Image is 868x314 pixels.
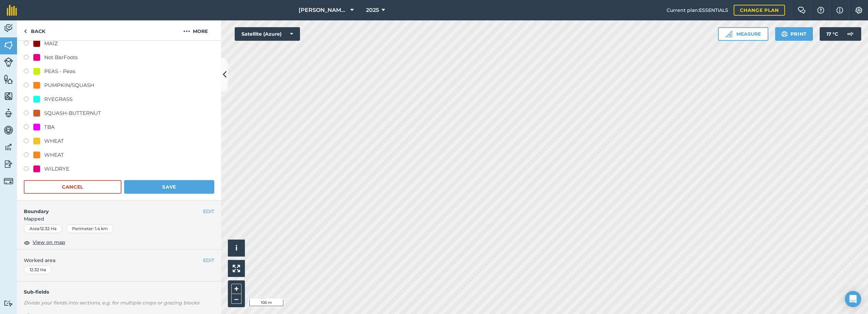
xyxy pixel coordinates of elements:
[24,300,199,306] em: Divide your fields into sections, e.g. for multiple crops or grazing blocks
[228,240,245,257] button: i
[844,27,857,41] img: svg+xml;base64,PD94bWwgdmVyc2lvbj0iMS4wIiBlbmNvZGluZz0idXRmLTgiPz4KPCEtLSBHZW5lcmF0b3I6IEFkb2JlIE...
[231,284,241,294] button: +
[845,291,861,307] div: Open Intercom Messenger
[24,27,27,35] img: svg+xml;base64,PHN2ZyB4bWxucz0iaHR0cDovL3d3dy53My5vcmcvMjAwMC9zdmciIHdpZHRoPSI5IiBoZWlnaHQ9IjI0Ii...
[836,6,843,14] img: svg+xml;base64,PHN2ZyB4bWxucz0iaHR0cDovL3d3dy53My5vcmcvMjAwMC9zdmciIHdpZHRoPSIxNyIgaGVpZ2h0PSIxNy...
[4,108,13,118] img: svg+xml;base64,PD94bWwgdmVyc2lvbj0iMS4wIiBlbmNvZGluZz0idXRmLTgiPz4KPCEtLSBHZW5lcmF0b3I6IEFkb2JlIE...
[44,67,75,75] div: PEAS - Peas
[44,39,58,48] div: MAÍZ
[66,224,114,233] div: Perimeter : 1.4 km
[44,123,55,131] div: TBA
[4,40,13,50] img: svg+xml;base64,PHN2ZyB4bWxucz0iaHR0cDovL3d3dy53My5vcmcvMjAwMC9zdmciIHdpZHRoPSI1NiIgaGVpZ2h0PSI2MC...
[24,239,30,247] img: svg+xml;base64,PHN2ZyB4bWxucz0iaHR0cDovL3d3dy53My5vcmcvMjAwMC9zdmciIHdpZHRoPSIxOCIgaGVpZ2h0PSIyNC...
[4,23,13,33] img: svg+xml;base64,PD94bWwgdmVyc2lvbj0iMS4wIiBlbmNvZGluZz0idXRmLTgiPz4KPCEtLSBHZW5lcmF0b3I6IEFkb2JlIE...
[4,142,13,152] img: svg+xml;base64,PD94bWwgdmVyc2lvbj0iMS4wIiBlbmNvZGluZz0idXRmLTgiPz4KPCEtLSBHZW5lcmF0b3I6IEFkb2JlIE...
[44,151,64,159] div: WHEAT
[17,288,221,296] h4: Sub-fields
[183,27,190,35] img: svg+xml;base64,PHN2ZyB4bWxucz0iaHR0cDovL3d3dy53My5vcmcvMjAwMC9zdmciIHdpZHRoPSIyMCIgaGVpZ2h0PSIyNC...
[17,20,52,40] a: Back
[33,239,65,246] span: View on map
[366,6,379,14] span: 2025
[4,125,13,135] img: svg+xml;base64,PD94bWwgdmVyc2lvbj0iMS4wIiBlbmNvZGluZz0idXRmLTgiPz4KPCEtLSBHZW5lcmF0b3I6IEFkb2JlIE...
[4,91,13,101] img: svg+xml;base64,PHN2ZyB4bWxucz0iaHR0cDovL3d3dy53My5vcmcvMjAwMC9zdmciIHdpZHRoPSI1NiIgaGVpZ2h0PSI2MC...
[44,109,101,117] div: SQUASH-BUTTERNUT
[667,6,728,14] span: Current plan : ESSENTIALS
[775,27,813,41] button: Print
[17,201,203,215] h4: Boundary
[203,257,214,264] button: EDIT
[4,159,13,169] img: svg+xml;base64,PD94bWwgdmVyc2lvbj0iMS4wIiBlbmNvZGluZz0idXRmLTgiPz4KPCEtLSBHZW5lcmF0b3I6IEFkb2JlIE...
[817,7,825,14] img: A question mark icon
[725,31,732,37] img: Ruler icon
[827,27,838,41] span: 17 ° C
[4,300,13,307] img: svg+xml;base64,PD94bWwgdmVyc2lvbj0iMS4wIiBlbmNvZGluZz0idXRmLTgiPz4KPCEtLSBHZW5lcmF0b3I6IEFkb2JlIE...
[170,20,221,40] button: More
[235,244,237,252] span: i
[4,176,13,186] img: svg+xml;base64,PD94bWwgdmVyc2lvbj0iMS4wIiBlbmNvZGluZz0idXRmLTgiPz4KPCEtLSBHZW5lcmF0b3I6IEFkb2JlIE...
[7,5,17,16] img: fieldmargin Logo
[299,6,348,14] span: [PERSON_NAME] Farm Life
[44,53,78,62] div: Not BarFoots
[798,7,806,14] img: Two speech bubbles overlapping with the left bubble in the forefront
[24,224,62,233] div: Area : 12.32 Ha
[4,57,13,67] img: svg+xml;base64,PD94bWwgdmVyc2lvbj0iMS4wIiBlbmNvZGluZz0idXRmLTgiPz4KPCEtLSBHZW5lcmF0b3I6IEFkb2JlIE...
[24,180,121,194] button: Cancel
[44,137,64,145] div: WHEAT
[44,165,69,173] div: WILDRYE
[24,257,214,264] span: Worked area
[231,294,241,304] button: –
[24,239,65,247] button: View on map
[233,265,240,272] img: Four arrows, one pointing top left, one top right, one bottom right and the last bottom left
[781,30,788,38] img: svg+xml;base64,PHN2ZyB4bWxucz0iaHR0cDovL3d3dy53My5vcmcvMjAwMC9zdmciIHdpZHRoPSIxOSIgaGVpZ2h0PSIyNC...
[124,180,214,194] button: Save
[718,27,768,41] button: Measure
[44,95,72,103] div: RYEGRASS
[820,27,861,41] button: 17 °C
[4,74,13,84] img: svg+xml;base64,PHN2ZyB4bWxucz0iaHR0cDovL3d3dy53My5vcmcvMjAwMC9zdmciIHdpZHRoPSI1NiIgaGVpZ2h0PSI2MC...
[734,5,785,16] a: Change plan
[24,265,52,274] div: 12.32 Ha
[17,215,221,223] span: Mapped
[203,208,214,215] button: EDIT
[44,81,94,89] div: PUMPKIN/SQUASH
[855,7,863,14] img: A cog icon
[235,27,300,41] button: Satellite (Azure)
